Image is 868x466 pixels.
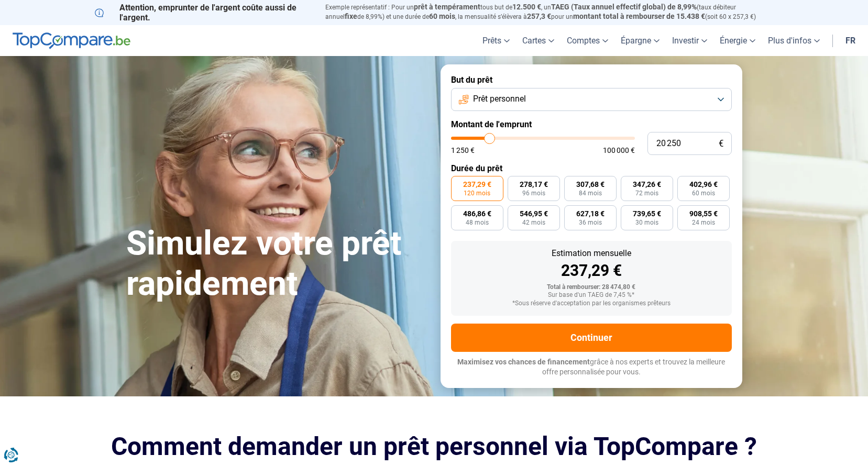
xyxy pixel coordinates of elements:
[95,432,774,461] h2: Comment demander un prêt personnel via TopCompare ?
[325,3,774,21] p: Exemple représentatif : Pour un tous but de , un (taux débiteur annuel de 8,99%) et une durée de ...
[635,219,658,226] span: 30 mois
[692,219,715,226] span: 24 mois
[451,357,732,378] p: grâce à nos experts et trouvez la meilleure offre personnalisée pour vous.
[476,25,516,56] a: Prêts
[520,210,548,217] span: 546,95 €
[839,25,862,56] a: fr
[414,3,480,11] span: prêt à tempérament
[516,25,561,56] a: Cartes
[95,3,313,23] p: Attention, emprunter de l'argent coûte aussi de l'argent.
[463,210,491,217] span: 486,86 €
[451,75,732,85] label: But du prêt
[429,12,455,20] span: 60 mois
[762,25,826,56] a: Plus d'infos
[527,12,551,20] span: 257,3 €
[576,210,605,217] span: 627,18 €
[126,224,428,304] h1: Simulez votre prêt rapidement
[520,181,548,188] span: 278,17 €
[666,25,713,56] a: Investir
[459,263,723,279] div: 237,29 €
[451,163,732,173] label: Durée du prêt
[522,190,545,196] span: 96 mois
[573,12,705,20] span: montant total à rembourser de 15.438 €
[689,181,718,188] span: 402,96 €
[579,219,602,226] span: 36 mois
[463,181,491,188] span: 237,29 €
[459,284,723,291] div: Total à rembourser: 28 474,80 €
[633,210,661,217] span: 739,65 €
[473,93,526,105] span: Prêt personnel
[719,139,723,148] span: €
[451,324,732,352] button: Continuer
[464,190,490,196] span: 120 mois
[13,32,130,49] img: TopCompare
[459,292,723,299] div: Sur base d'un TAEG de 7,45 %*
[576,181,605,188] span: 307,68 €
[551,3,697,11] span: TAEG (Taux annuel effectif global) de 8,99%
[689,210,718,217] span: 908,55 €
[633,181,661,188] span: 347,26 €
[457,358,590,366] span: Maximisez vos chances de financement
[614,25,666,56] a: Épargne
[579,190,602,196] span: 84 mois
[561,25,614,56] a: Comptes
[459,249,723,258] div: Estimation mensuelle
[522,219,545,226] span: 42 mois
[451,147,475,154] span: 1 250 €
[451,119,732,129] label: Montant de l'emprunt
[459,300,723,307] div: *Sous réserve d'acceptation par les organismes prêteurs
[466,219,489,226] span: 48 mois
[713,25,762,56] a: Énergie
[345,12,357,20] span: fixe
[451,88,732,111] button: Prêt personnel
[603,147,635,154] span: 100 000 €
[635,190,658,196] span: 72 mois
[692,190,715,196] span: 60 mois
[512,3,541,11] span: 12.500 €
